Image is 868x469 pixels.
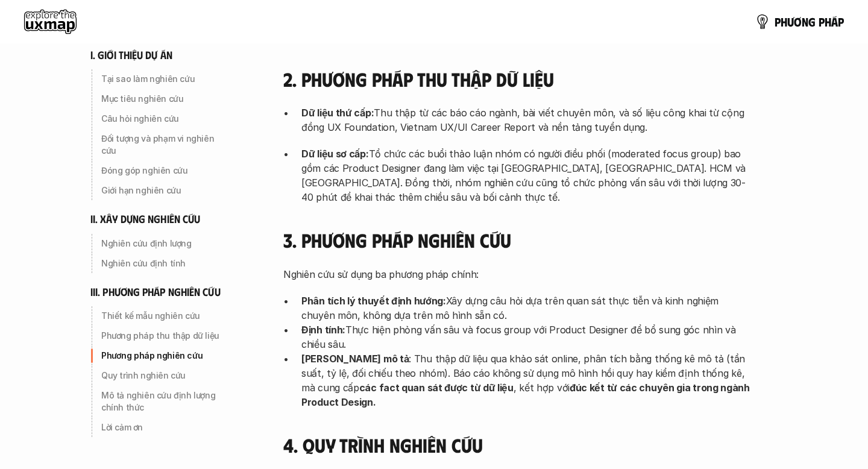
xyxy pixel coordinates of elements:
h6: ii. xây dựng nghiên cứu [90,212,200,226]
p: Câu hỏi nghiên cứu [101,113,230,125]
p: Giới hạn nghiên cứu [101,184,230,197]
p: Thu thập từ các báo cáo ngành, bài viết chuyên môn, và số liệu công khai từ cộng đồng UX Foundati... [301,105,753,134]
a: Phương pháp thu thập dữ liệu [90,326,235,345]
a: Câu hỏi nghiên cứu [90,109,235,128]
a: Thiết kế mẫu nghiên cứu [90,306,235,326]
h4: 3. Phương pháp nghiên cứu [283,228,753,251]
p: Nghiên cứu định lượng [101,238,230,250]
a: Giới hạn nghiên cứu [90,181,235,200]
p: Xây dựng câu hỏi dựa trên quan sát thực tiễn và kinh nghiệm chuyên môn, không dựa trên mô hình sẵ... [301,294,753,323]
a: Phương pháp nghiên cứu [90,346,235,365]
p: Nghiên cứu định tính [101,257,230,269]
strong: các fact quan sát được từ dữ liệu [359,382,514,394]
p: Nghiên cứu sử dụng ba phương pháp chính: [283,267,753,282]
strong: Định tính: [301,324,345,336]
h4: 2. Phương pháp thu thập dữ liệu [283,68,753,90]
p: Mô tả nghiên cứu định lượng chính thức [101,389,230,414]
h4: 4. Quy trình nghiên cứu [283,433,753,456]
a: Nghiên cứu định tính [90,254,235,273]
a: Quy trình nghiên cứu [90,366,235,385]
span: g [808,15,816,28]
span: á [831,15,838,28]
p: Thiết kế mẫu nghiên cứu [101,310,230,322]
span: n [802,15,808,28]
span: p [775,15,781,28]
a: Tại sao làm nghiên cứu [90,69,235,89]
p: Tại sao làm nghiên cứu [101,73,230,85]
a: Mô tả nghiên cứu định lượng chính thức [90,386,235,417]
h6: iii. phương pháp nghiên cứu [90,285,221,299]
a: phươngpháp [755,10,844,34]
span: p [838,15,844,28]
a: Mục tiêu nghiên cứu [90,89,235,109]
strong: Dữ liệu thứ cấp: [301,107,374,119]
a: Đóng góp nghiên cứu [90,161,235,180]
p: Quy trình nghiên cứu [101,370,230,382]
strong: Phân tích lý thuyết định hướng: [301,295,446,307]
span: ư [787,15,794,28]
strong: Dữ liệu sơ cấp: [301,148,369,160]
span: h [825,15,831,28]
span: h [781,15,787,28]
a: Nghiên cứu định lượng [90,234,235,253]
p: : Thu thập dữ liệu qua khảo sát online, phân tích bằng thống kê mô tả (tần suất, tỷ lệ, đối chiếu... [301,351,753,409]
p: Đóng góp nghiên cứu [101,165,230,177]
p: Mục tiêu nghiên cứu [101,93,230,105]
p: Đối tượng và phạm vi nghiên cứu [101,133,230,157]
span: ơ [794,15,802,28]
a: Đối tượng và phạm vi nghiên cứu [90,129,235,160]
h6: i. giới thiệu dự án [90,48,172,62]
p: Phương pháp nghiên cứu [101,350,230,362]
p: Tổ chức các buổi thảo luận nhóm có người điều phối (moderated focus group) bao gồm các Product De... [301,146,753,204]
strong: [PERSON_NAME] mô tả [301,353,409,365]
strong: đúc kết từ các chuyên gia trong ngành Product Design. [301,382,752,408]
span: p [819,15,825,28]
p: Phương pháp thu thập dữ liệu [101,330,230,342]
p: Thực hiện phỏng vấn sâu và focus group với Product Designer để bổ sung góc nhìn và chiều sâu. [301,323,753,351]
a: Lời cảm ơn [90,418,235,437]
p: Lời cảm ơn [101,421,230,433]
